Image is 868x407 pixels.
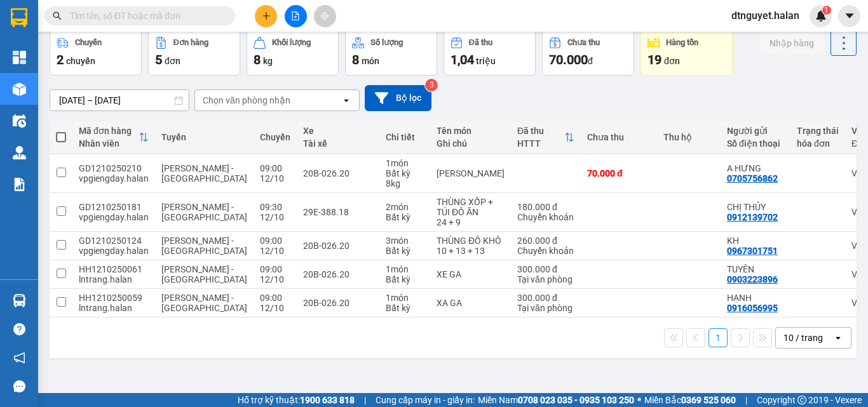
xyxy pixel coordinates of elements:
[648,52,661,67] span: 19
[727,293,784,303] div: HẠNH
[727,246,778,256] div: 0967301751
[161,236,247,256] span: [PERSON_NAME] - [GEOGRAPHIC_DATA]
[727,264,784,274] div: TUYÊN
[517,293,574,303] div: 300.000 đ
[376,393,475,407] span: Cung cấp máy in - giấy in:
[386,202,424,212] div: 2 món
[255,5,277,27] button: plus
[50,30,142,76] button: Chuyến2chuyến
[260,132,290,142] div: Chuyến
[165,56,180,66] span: đơn
[517,202,574,212] div: 180.000 đ
[709,328,728,347] button: 1
[727,173,778,183] div: 0705756862
[260,303,290,313] div: 12/10
[386,293,424,303] div: 1 món
[161,163,247,183] span: [PERSON_NAME] - [GEOGRAPHIC_DATA]
[644,393,736,407] span: Miền Bắc
[386,132,424,142] div: Chi tiết
[260,212,290,222] div: 12/10
[203,94,290,107] div: Chọn văn phòng nhận
[437,246,505,256] div: 10 + 13 + 13
[79,202,149,212] div: GD1210250181
[79,138,139,149] div: Nhân viên
[272,38,311,47] div: Khối lượng
[386,168,424,178] div: Bất kỳ
[161,293,247,313] span: [PERSON_NAME] - [GEOGRAPHIC_DATA]
[13,51,26,64] img: dashboard-icon
[303,241,373,251] div: 20B-026.20
[260,202,290,212] div: 09:30
[303,207,373,217] div: 29E-388.18
[727,303,778,313] div: 0916056995
[437,298,505,308] div: XA GA
[727,274,778,284] div: 0903223896
[641,30,733,76] button: Hàng tồn19đơn
[57,52,64,67] span: 2
[815,10,827,22] img: icon-new-feature
[260,236,290,246] div: 09:00
[300,395,355,405] strong: 1900 633 818
[148,30,240,76] button: Đơn hàng5đơn
[320,11,329,20] span: aim
[476,56,496,66] span: triệu
[469,38,492,47] div: Đã thu
[745,393,747,407] span: |
[666,38,698,47] div: Hàng tồn
[254,52,261,67] span: 8
[759,32,824,55] button: Nhập hàng
[511,121,581,154] th: Toggle SortBy
[451,52,474,67] span: 1,04
[681,395,736,405] strong: 0369 525 060
[13,178,26,191] img: solution-icon
[260,163,290,173] div: 09:00
[303,269,373,279] div: 20B-026.20
[79,163,149,173] div: GD1210250210
[444,30,536,76] button: Đã thu1,04 triệu
[437,236,505,246] div: THÙNG ĐỒ KHÔ
[727,163,784,173] div: A HƯNG
[13,83,26,96] img: warehouse-icon
[70,9,220,23] input: Tìm tên, số ĐT hoặc mã đơn
[425,79,438,91] sup: 3
[314,5,336,27] button: aim
[260,264,290,274] div: 09:00
[13,352,25,364] span: notification
[79,264,149,274] div: HH1210250061
[370,38,403,47] div: Số lượng
[72,121,155,154] th: Toggle SortBy
[66,56,95,66] span: chuyến
[362,56,379,66] span: món
[352,52,359,67] span: 8
[260,173,290,183] div: 12/10
[260,274,290,284] div: 12/10
[437,168,505,178] div: PHỤ TUNG OTO
[79,212,149,222] div: vpgiengday.halan
[291,11,300,20] span: file-add
[517,212,574,222] div: Chuyển khoản
[549,52,588,67] span: 70.000
[386,264,424,274] div: 1 món
[797,138,839,149] div: hóa đơn
[262,11,271,20] span: plus
[79,246,149,256] div: vpgiengday.halan
[588,56,593,66] span: đ
[238,393,355,407] span: Hỗ trợ kỹ thuật:
[79,274,149,284] div: lntrang.halan
[437,197,505,217] div: THÙNG XỐP + TÚI ĐỒ ĂN
[79,126,139,136] div: Mã đơn hàng
[79,173,149,183] div: vpgiengday.halan
[797,396,806,404] span: copyright
[53,11,62,20] span: search
[263,56,273,66] span: kg
[844,10,855,22] span: caret-down
[663,132,714,142] div: Thu hộ
[437,217,505,227] div: 24 + 9
[517,138,564,149] div: HTTT
[173,38,208,47] div: Đơn hàng
[517,303,574,313] div: Tại văn phòng
[386,178,424,189] div: 8 kg
[13,146,26,159] img: warehouse-icon
[303,126,373,136] div: Xe
[587,132,651,142] div: Chưa thu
